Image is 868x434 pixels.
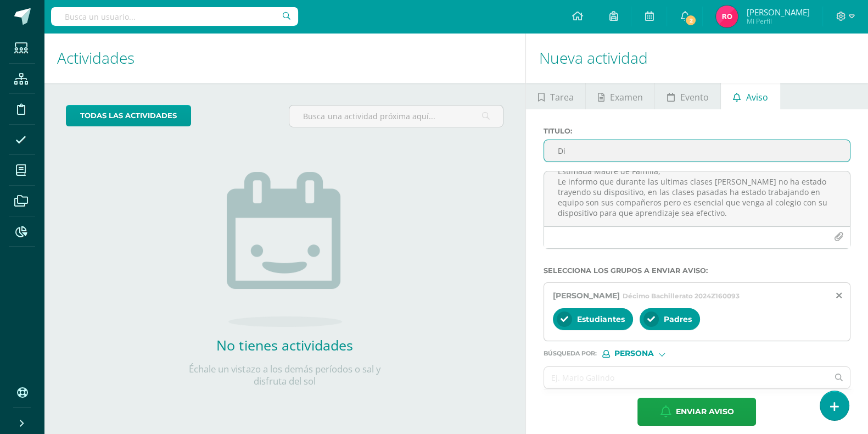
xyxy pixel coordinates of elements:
[637,398,756,426] button: Enviar aviso
[51,7,298,26] input: Busca un usuario...
[685,14,697,26] span: 2
[539,33,855,83] h1: Nueva actividad
[746,16,809,26] span: Mi Perfil
[66,105,191,126] a: todas las Actividades
[550,84,574,110] span: Tarea
[544,140,850,162] input: Titulo
[602,350,685,358] div: [object Object]
[544,266,850,275] label: Selecciona los grupos a enviar aviso :
[664,314,692,324] span: Padres
[57,33,512,83] h1: Actividades
[716,5,738,27] img: 9ed3ab4ddce8f95826e4430dc4482ce6.png
[680,84,709,110] span: Evento
[675,398,733,425] span: Enviar aviso
[746,84,768,110] span: Aviso
[577,314,625,324] span: Estudiantes
[610,84,643,110] span: Examen
[544,350,597,357] span: Búsqueda por :
[746,7,809,18] span: [PERSON_NAME]
[544,127,850,135] label: Titulo :
[289,105,502,127] input: Busca una actividad próxima aquí...
[553,291,620,301] span: [PERSON_NAME]
[175,363,394,387] p: Échale un vistazo a los demás períodos o sal y disfruta del sol
[623,292,740,300] span: Décimo Bachillerato 2024Z160093
[227,172,342,327] img: no_activities.png
[175,336,394,354] h2: No tienes actividades
[544,367,828,388] input: Ej. Mario Galindo
[721,83,780,109] a: Aviso
[526,83,585,109] a: Tarea
[544,171,850,226] textarea: Estimada Madre de Familia, Le informo que durante las ultimas clases [PERSON_NAME] no ha estado t...
[614,350,654,357] span: Persona
[586,83,654,109] a: Examen
[655,83,720,109] a: Evento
